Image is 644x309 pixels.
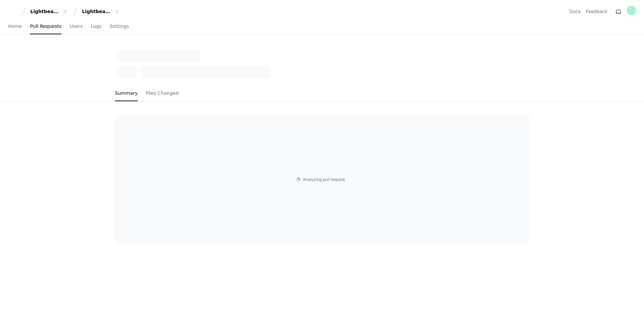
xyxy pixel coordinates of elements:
a: Users [70,19,83,34]
span: Pull Requests [30,24,61,28]
button: Lightbeam Health [28,5,71,17]
div: Lightbeam Health [30,8,59,15]
a: Settings [110,19,129,34]
a: Pull Requests [30,19,61,34]
a: Logs [91,19,102,34]
span: Home [8,24,22,28]
span: Files Changed [146,91,179,95]
button: Lightbeam Health Solutions [79,5,122,17]
span: Analyzing pull request [303,177,345,182]
span: Logs [91,24,102,28]
div: Lightbeam Health Solutions [82,8,111,15]
a: Docs [569,8,580,15]
a: Home [8,19,22,34]
span: Users [70,24,83,28]
span: Settings [110,24,129,28]
button: Feedback [586,8,608,15]
span: Summary [115,91,138,95]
